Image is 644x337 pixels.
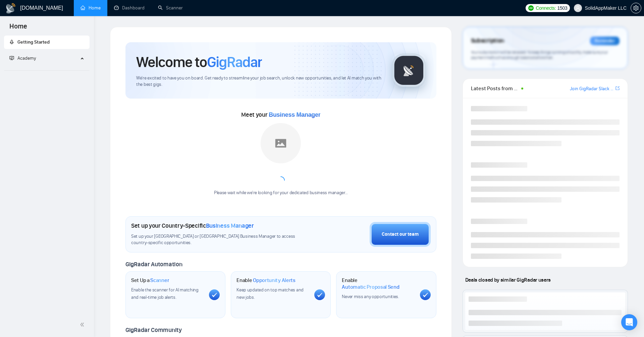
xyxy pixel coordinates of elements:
[621,314,637,330] div: Open Intercom Messenger
[9,55,36,61] span: Academy
[125,261,182,268] span: GigRadar Automation
[131,287,199,300] span: Enable the scanner for AI matching and real-time job alerts.
[392,54,426,87] img: gigradar-logo.png
[125,326,182,334] span: GigRadar Community
[136,53,262,71] h1: Welcome to
[269,111,320,118] span: Business Manager
[4,21,33,36] span: Home
[615,86,620,91] span: export
[342,294,399,299] span: Never miss any opportunities.
[590,37,620,45] div: Reminder
[4,36,90,49] li: Getting Started
[158,5,183,11] a: searchScanner
[80,5,101,11] a: homeHome
[131,222,254,229] h1: Set up your Country-Specific
[236,287,304,300] span: Keep updated on top matches and new jobs.
[241,111,320,118] span: Meet your
[631,5,641,11] span: setting
[136,75,381,88] span: We're excited to have you on board. Get ready to streamline your job search, unlock new opportuni...
[275,175,287,186] span: loading
[631,3,641,13] button: setting
[207,53,262,71] span: GigRadar
[131,233,311,246] span: Set up your [GEOGRAPHIC_DATA] or [GEOGRAPHIC_DATA] Business Manager to access country-specific op...
[150,277,169,284] span: Scanner
[342,284,399,290] span: Automatic Proposal Send
[570,85,614,93] a: Join GigRadar Slack Community
[471,50,608,60] span: Your subscription will be renewed. To keep things running smoothly, make sure your payment method...
[80,321,87,328] span: double-left
[536,4,556,12] span: Connects:
[9,56,14,60] span: fund-projection-screen
[236,277,296,284] h1: Enable
[4,68,90,72] li: Academy Homepage
[370,222,431,247] button: Contact our team
[463,274,553,286] span: Deals closed by similar GigRadar users
[471,35,504,47] span: Subscription
[615,85,620,92] a: export
[5,3,16,14] img: logo
[253,277,296,284] span: Opportunity Alerts
[17,55,36,61] span: Academy
[261,123,301,163] img: placeholder.png
[131,277,169,284] h1: Set Up a
[9,40,14,44] span: rocket
[576,6,580,10] span: user
[206,222,254,229] span: Business Manager
[114,5,145,11] a: dashboardDashboard
[382,231,419,238] div: Contact our team
[210,190,352,196] div: Please wait while we're looking for your dedicated business manager...
[631,5,641,11] a: setting
[342,277,414,290] h1: Enable
[528,5,534,11] img: upwork-logo.png
[557,4,568,12] span: 1503
[17,39,50,45] span: Getting Started
[471,84,520,93] span: Latest Posts from the GigRadar Community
